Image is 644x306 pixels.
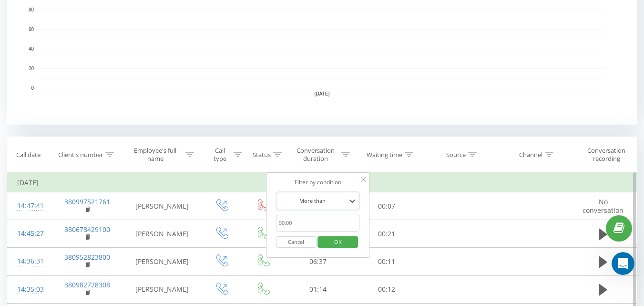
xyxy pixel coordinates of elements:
[325,234,351,249] span: OK
[11,104,30,123] img: Profile image for Serhii
[123,192,201,220] td: [PERSON_NAME]
[64,225,110,234] a: 380678429100
[29,7,34,12] text: 80
[127,147,183,163] div: Employee's full name
[70,43,109,53] div: • 2 хв. тому
[16,151,41,159] div: Call date
[34,78,51,88] div: Yuliia
[612,252,634,275] iframe: Intercom live chat
[59,4,133,21] h1: Повідомлення
[276,236,317,248] button: Cancel
[91,184,141,194] div: • 12 тиж. тому
[352,220,421,248] td: 00:21
[64,253,110,262] a: 380952823800
[34,114,53,124] div: Serhii
[519,151,542,159] div: Channel
[8,173,637,192] td: [DATE]
[276,215,360,232] input: 00:00
[34,105,84,112] span: Оцініть бесіду
[123,275,201,303] td: [PERSON_NAME]
[34,140,80,148] span: Гарного дня!
[34,43,68,53] div: Oleksandr
[315,91,330,96] text: [DATE]
[17,252,42,271] div: 14:36:31
[352,248,421,275] td: 00:11
[142,221,176,227] span: Допомога
[253,151,271,159] div: Status
[583,197,624,215] span: No conversation
[127,197,191,235] button: Допомога
[25,168,166,187] button: Напишіть нам повідомлення
[53,149,103,159] div: • 11 тиж. тому
[55,114,101,124] div: • 2 тиж. тому
[29,27,34,32] text: 60
[352,192,421,220] td: 00:07
[34,149,51,159] div: Yuliia
[17,224,42,243] div: 14:45:27
[11,175,30,194] img: Profile image for Artur
[352,275,421,303] td: 00:12
[579,147,634,163] div: Conversation recording
[11,33,30,53] img: Profile image for Oleksandr
[63,197,127,235] button: Повідомлення
[34,184,89,194] div: [PERSON_NAME]
[167,4,184,21] div: Закрити
[64,280,110,289] a: 380982728308
[64,197,110,206] a: 380997521761
[209,147,232,163] div: Call type
[17,197,42,215] div: 14:47:41
[367,151,402,159] div: Waiting time
[276,178,360,187] div: Filter by condition
[29,66,34,71] text: 20
[17,221,46,227] span: Головна
[123,248,201,275] td: [PERSON_NAME]
[29,46,34,52] text: 40
[11,139,30,158] img: Profile image for Yuliia
[283,275,352,303] td: 01:14
[11,69,30,88] img: Profile image for Yuliia
[292,147,339,163] div: Conversation duration
[58,151,103,159] div: Client's number
[17,280,42,299] div: 14:35:03
[446,151,466,159] div: Source
[53,78,99,88] div: • 1 тиж. тому
[123,220,201,248] td: [PERSON_NAME]
[31,85,34,91] text: 0
[283,248,352,275] td: 06:37
[68,221,123,227] span: Повідомлення
[318,236,358,248] button: OK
